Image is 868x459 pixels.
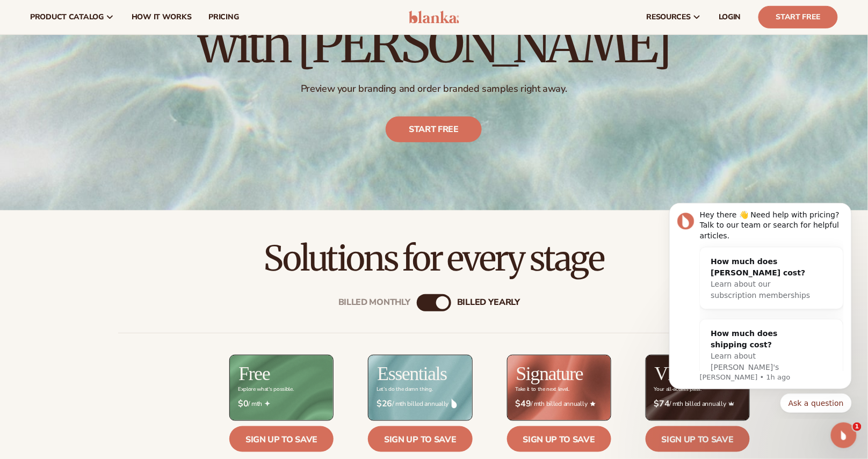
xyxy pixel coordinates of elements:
[377,399,392,409] strong: $26
[719,13,741,21] span: LOGIN
[516,399,603,409] span: / mth billed annually
[377,387,432,392] div: Let’s do the damn thing.
[265,401,270,406] img: Free_Icon_bb6e7c7e-73f8-44bd-8ed0-223ea0fc522e.png
[653,194,868,419] iframe: Intercom notifications message
[198,83,670,95] p: Preview your branding and order branded samples right away.
[647,13,691,21] span: resources
[646,355,749,420] img: VIP_BG_199964bd-3653-43bc-8a67-789d2d7717b9.jpg
[30,13,104,21] span: product catalog
[452,399,457,409] img: drop.png
[368,426,472,452] a: Sign up to save
[132,13,192,21] span: How It Works
[758,6,838,28] a: Start Free
[229,426,334,452] a: Sign up to save
[238,399,248,409] strong: $0
[377,399,464,409] span: / mth billed annually
[516,387,570,392] div: Take it to the next level.
[386,116,482,142] a: Start free
[646,426,750,452] a: Sign up to save
[230,355,333,420] img: free_bg.png
[590,402,596,406] img: Star_6.png
[208,13,238,21] span: pricing
[238,387,293,392] div: Explore what's possible.
[853,422,862,431] span: 1
[377,364,447,383] h2: Essentials
[238,364,270,383] h2: Free
[409,11,460,24] img: logo
[30,241,838,276] h2: Solutions for every stage
[457,297,520,308] div: billed Yearly
[516,364,583,383] h2: Signature
[338,297,410,308] div: Billed Monthly
[508,355,611,420] img: Signature_BG_eeb718c8-65ac-49e3-a4e5-327c6aa73146.jpg
[507,426,611,452] a: Sign up to save
[368,355,472,420] img: Essentials_BG_9050f826-5aa9-47d9-a362-757b82c62641.jpg
[831,422,857,448] iframe: Intercom live chat
[516,399,531,409] strong: $49
[238,399,325,409] span: / mth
